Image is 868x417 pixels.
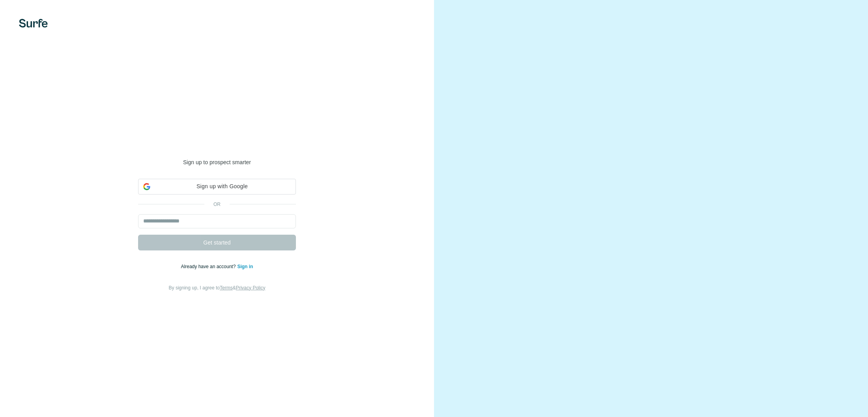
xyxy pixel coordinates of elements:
a: Sign in [237,264,253,269]
span: Sign up with Google [153,182,291,191]
div: Sign up with Google [138,179,296,195]
a: Privacy Policy [236,285,266,291]
img: Surfe's logo [19,19,48,28]
span: By signing up, I agree to & [169,285,266,291]
h1: Welcome to [GEOGRAPHIC_DATA] [138,125,296,157]
p: or [204,201,230,208]
a: Terms [220,285,233,291]
p: Sign up to prospect smarter [138,158,296,166]
span: Already have an account? [181,264,238,269]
